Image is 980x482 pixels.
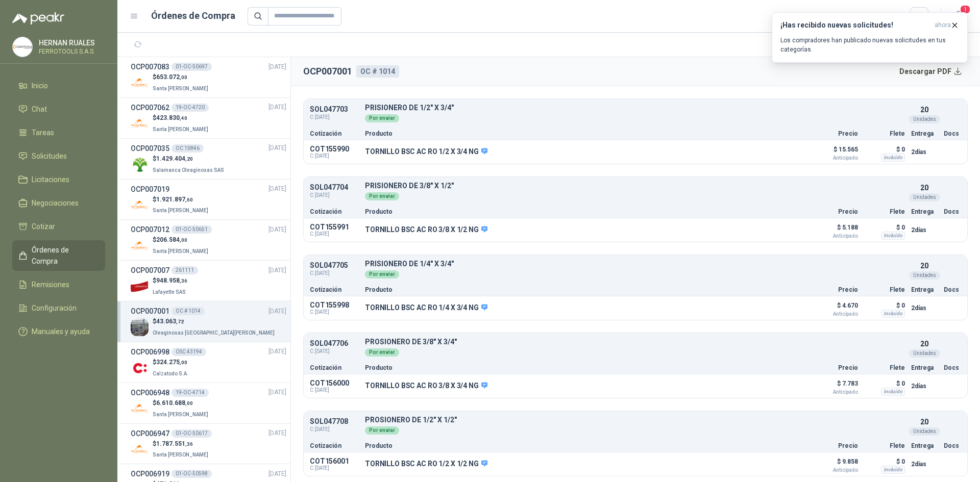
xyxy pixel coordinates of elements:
span: ,36 [185,441,193,447]
span: C: [DATE] [310,387,359,393]
span: 324.275 [156,359,187,366]
img: Company Logo [131,196,149,214]
span: Santa [PERSON_NAME] [153,126,208,132]
p: Entrega [911,209,938,215]
p: HERNAN RUALES [39,39,103,46]
p: SOL047705 [310,262,359,269]
span: Chat [32,104,47,115]
span: ahora [935,21,951,30]
p: Precio [807,131,858,137]
span: Anticipado [807,312,858,317]
span: Anticipado [807,390,858,395]
span: 206.584 [156,236,187,243]
a: Tareas [12,123,105,142]
span: 43.063 [156,318,184,325]
p: PRISIONERO DE 1/4" X 3/4" [365,260,905,268]
a: OCP006998OSC 43194[DATE] Company Logo$324.275,00Calzatodo S.A. [131,346,286,378]
h2: OCP007001 [303,64,352,79]
p: TORNILLO BSC AC RO 1/2 X 3/4 NG [365,147,487,157]
h3: OCP007001 [131,306,169,317]
img: Company Logo [131,441,149,459]
a: Manuales y ayuda [12,322,105,341]
span: Órdenes de Compra [32,244,95,267]
span: ,00 [180,74,187,80]
img: Company Logo [131,115,149,133]
p: Cotización [310,209,359,215]
p: $ 0 [864,143,905,156]
p: TORNILLO BSC AC RO 1/2 X 1/2 NG [365,460,487,469]
button: ¡Has recibido nuevas solicitudes!ahora Los compradores han publicado nuevas solicitudes en tus ca... [772,12,968,63]
a: Remisiones [12,275,105,294]
div: Por enviar [365,270,399,278]
div: Incluido [881,466,905,474]
div: Por enviar [365,114,399,122]
span: Santa [PERSON_NAME] [153,208,208,213]
h3: ¡Has recibido nuevas solicitudes! [780,21,930,30]
p: SOL047708 [310,418,359,425]
p: TORNILLO BSC AC RO 3/8 X 3/4 NG [365,382,487,391]
p: PROSIONERO DE 1/2" X 1/2" [365,416,905,424]
div: Incluido [881,388,905,396]
p: $ [153,195,210,205]
h3: OCP006998 [131,346,169,358]
span: 1.921.897 [156,196,193,203]
h3: OCP007007 [131,265,169,276]
span: Lafayette SAS [153,289,186,295]
span: Salamanca Oleaginosas SAS [153,167,224,173]
span: Remisiones [32,279,69,290]
p: Flete [864,131,905,137]
span: C: [DATE] [310,113,359,121]
p: PROSIONERO DE 3/8" X 3/4" [365,338,905,346]
img: Company Logo [131,74,149,92]
span: Cotizar [32,221,55,232]
span: 1.787.551 [156,440,193,447]
span: ,20 [185,156,193,162]
p: Entrega [911,131,938,137]
div: OC # 1014 [171,307,205,315]
p: Precio [807,209,858,215]
p: $ [153,398,210,408]
div: 01-OC-50598 [171,470,212,478]
span: 1.429.404 [156,155,193,162]
button: 1 [949,7,968,26]
p: Docs [944,209,961,215]
span: C: [DATE] [310,309,359,315]
span: [DATE] [268,225,286,235]
p: COT155998 [310,301,359,309]
h3: OCP007062 [131,102,169,113]
p: $ 15.565 [807,143,858,161]
span: ,00 [185,400,193,406]
p: Entrega [911,287,938,293]
span: C: [DATE] [310,347,359,356]
p: Flete [864,443,905,449]
span: Santa [PERSON_NAME] [153,86,208,91]
span: [DATE] [268,347,286,357]
span: C: [DATE] [310,269,359,277]
p: COT155990 [310,145,359,153]
span: Oleaginosas [GEOGRAPHIC_DATA][PERSON_NAME] [153,330,275,336]
p: $ 4.670 [807,299,858,317]
div: Incluido [881,310,905,318]
p: 20 [920,416,928,427]
a: OCP00701201-OC-50651[DATE] Company Logo$206.584,00Santa [PERSON_NAME] [131,224,286,256]
p: $ 5.188 [807,221,858,239]
div: Por enviar [365,348,399,357]
p: $ 0 [864,299,905,312]
p: Cotización [310,365,359,371]
span: Santa [PERSON_NAME] [153,452,208,458]
p: Precio [807,365,858,371]
a: Licitaciones [12,170,105,189]
p: COT156000 [310,379,359,387]
p: Precio [807,287,858,293]
p: Producto [365,131,801,137]
img: Company Logo [131,277,149,295]
h3: OCP006919 [131,468,169,479]
a: Chat [12,99,105,119]
img: Company Logo [131,156,149,173]
p: 20 [920,260,928,271]
span: [DATE] [268,184,286,194]
span: 423.830 [156,114,187,121]
span: Tareas [32,127,54,138]
span: [DATE] [268,388,286,397]
span: [DATE] [268,469,286,479]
